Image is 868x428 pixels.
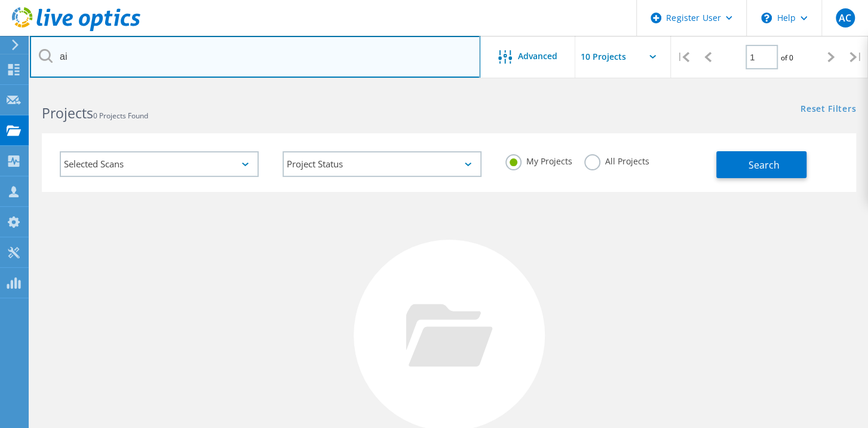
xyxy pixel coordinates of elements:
[12,25,140,33] a: Live Optics Dashboard
[283,151,481,177] div: Project Status
[800,105,856,115] a: Reset Filters
[671,36,695,78] div: |
[844,36,868,78] div: |
[761,13,772,23] svg: \n
[839,13,851,23] span: AC
[584,154,649,166] label: All Projects
[60,151,259,177] div: Selected Scans
[42,103,93,123] b: Projects
[781,53,793,63] span: of 0
[93,111,148,121] span: 0 Projects Found
[716,151,806,178] button: Search
[30,36,480,78] input: Search projects by name, owner, ID, company, etc
[518,52,557,60] span: Advanced
[749,158,780,172] span: Search
[505,154,572,166] label: My Projects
